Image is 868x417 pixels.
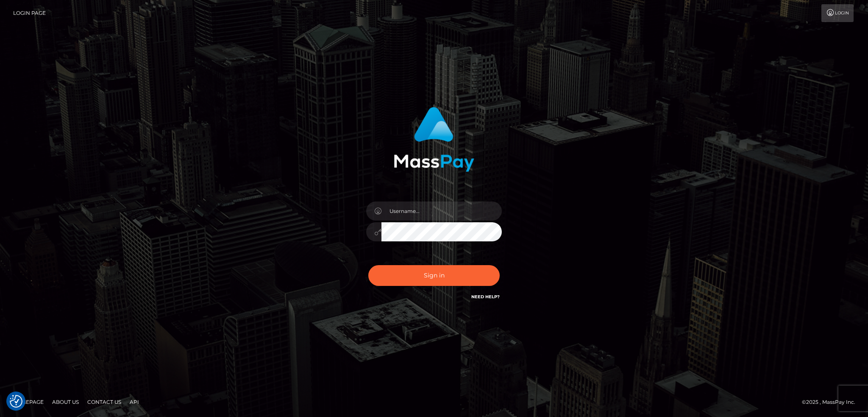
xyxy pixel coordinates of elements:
[10,395,22,408] img: Revisit consent button
[368,265,500,286] button: Sign in
[10,395,22,408] button: Consent Preferences
[49,395,82,409] a: About Us
[821,4,854,22] a: Login
[126,395,142,409] a: API
[394,107,474,172] img: MassPay Login
[13,4,46,22] a: Login Page
[9,395,47,409] a: Homepage
[381,202,502,221] input: Username...
[84,395,125,409] a: Contact Us
[471,294,500,299] a: Need Help?
[802,397,862,407] div: © 2025 , MassPay Inc.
